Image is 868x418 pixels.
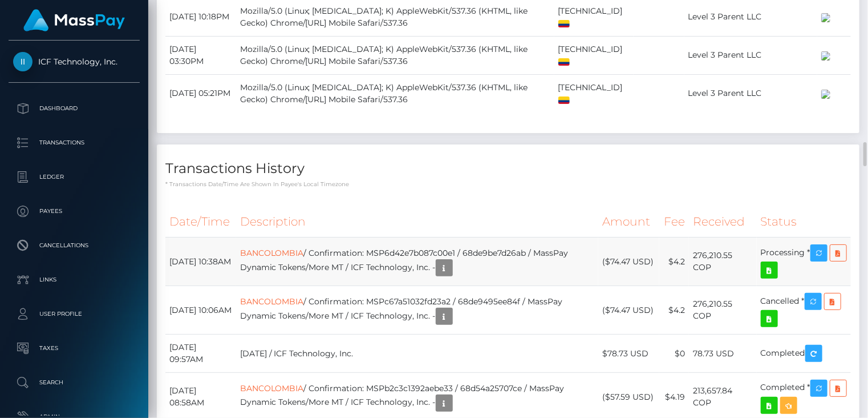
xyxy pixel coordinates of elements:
p: * Transactions date/time are shown in payee's local timezone [165,180,851,188]
th: Status [757,206,851,238]
p: Payees [13,203,135,220]
img: 200x100 [821,90,830,99]
img: MassPay Logo [23,9,125,31]
img: co.png [558,20,570,27]
td: [DATE] 09:57AM [165,335,236,373]
td: $4.2 [659,238,689,286]
p: Search [13,374,135,391]
span: ICF Technology, Inc. [9,57,140,67]
td: Level 3 Parent LLC [684,74,817,112]
td: Mozilla/5.0 (Linux; [MEDICAL_DATA]; K) AppleWebKit/537.36 (KHTML, like Gecko) Chrome/[URL] Mobile... [236,36,554,74]
td: / Confirmation: MSP6d42e7b087c00e1 / 68de9be7d26ab / MassPay Dynamic Tokens/More MT / ICF Technol... [236,238,598,286]
a: Ledger [9,163,140,191]
img: co.png [558,97,570,104]
td: [DATE] / ICF Technology, Inc. [236,335,598,373]
td: [DATE] 10:38AM [165,238,236,286]
td: $78.73 USD [598,335,659,373]
td: Level 3 Parent LLC [684,36,817,74]
th: Description [236,206,598,238]
td: $0 [659,335,689,373]
th: Received [689,206,756,238]
h4: Transactions History [165,159,851,179]
p: User Profile [13,306,135,323]
th: Fee [659,206,689,238]
td: Processing * [757,238,851,286]
td: ($74.47 USD) [598,286,659,335]
td: Mozilla/5.0 (Linux; [MEDICAL_DATA]; K) AppleWebKit/537.36 (KHTML, like Gecko) Chrome/[URL] Mobile... [236,74,554,112]
p: Cancellations [13,237,135,254]
a: Transactions [9,128,140,157]
td: [TECHNICAL_ID] [554,74,634,112]
th: Amount [598,206,659,238]
td: [DATE] 03:30PM [165,36,236,74]
td: / Confirmation: MSPc67a51032fd23a2 / 68de9495ee84f / MassPay Dynamic Tokens/More MT / ICF Technol... [236,286,598,335]
a: Cancellations [9,231,140,260]
td: $4.2 [659,286,689,335]
td: Cancelled * [757,286,851,335]
a: Taxes [9,334,140,363]
p: Transactions [13,134,135,151]
td: [TECHNICAL_ID] [554,36,634,74]
a: Links [9,266,140,294]
img: 200x100 [821,13,830,22]
a: BANCOLOMBIA [240,248,304,258]
p: Dashboard [13,100,135,117]
p: Links [13,271,135,288]
th: Date/Time [165,206,236,238]
a: Dashboard [9,94,140,123]
td: ($74.47 USD) [598,238,659,286]
td: 78.73 USD [689,335,756,373]
a: Search [9,368,140,397]
td: 276,210.55 COP [689,286,756,335]
a: BANCOLOMBIA [240,383,304,393]
p: Ledger [13,168,135,186]
a: Payees [9,197,140,226]
td: [DATE] 05:21PM [165,74,236,112]
img: co.png [558,58,570,66]
img: 200x100 [821,51,830,61]
img: ICF Technology, Inc. [13,52,33,71]
a: BANCOLOMBIA [240,296,304,307]
td: [DATE] 10:06AM [165,286,236,335]
td: 276,210.55 COP [689,238,756,286]
td: Completed [757,335,851,373]
a: User Profile [9,300,140,328]
p: Taxes [13,340,135,357]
